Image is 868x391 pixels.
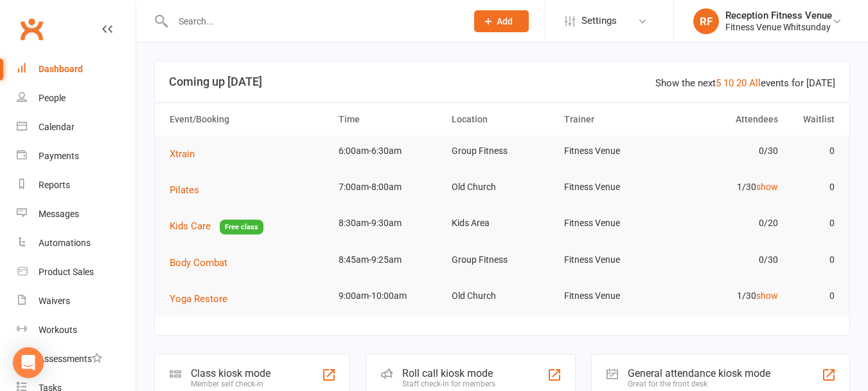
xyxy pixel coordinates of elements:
td: 6:00am-6:30am [333,136,446,166]
td: Fitness Venue [558,245,671,275]
a: Dashboard [17,55,136,84]
td: 0 [784,208,840,238]
span: Body Combat [170,257,227,269]
div: Waivers [39,296,70,306]
div: Class kiosk mode [191,367,270,379]
a: Messages [17,200,136,229]
td: 0/30 [671,136,784,166]
div: Fitness Venue Whitsunday [725,21,832,33]
th: Event/Booking [164,103,333,136]
a: All [749,77,761,89]
td: Kids Area [446,208,559,238]
h3: Coming up [DATE] [169,75,835,88]
a: Product Sales [17,258,136,287]
span: Xtrain [170,148,195,160]
a: Workouts [17,316,136,345]
div: Roll call kiosk mode [402,367,495,379]
td: 1/30 [671,281,784,311]
span: Free class [220,220,263,234]
div: Calendar [39,122,75,132]
td: 7:00am-8:00am [333,172,446,202]
td: Fitness Venue [558,281,671,311]
a: 20 [736,77,747,89]
div: RF [693,8,719,34]
td: 0/30 [671,245,784,275]
div: Staff check-in for members [402,379,495,388]
div: Reception Fitness Venue [725,10,832,21]
td: Fitness Venue [558,208,671,238]
a: Waivers [17,287,136,316]
div: Product Sales [39,267,94,277]
span: Yoga Restore [170,293,227,305]
span: Add [497,16,513,26]
button: Pilates [170,182,208,198]
th: Trainer [558,103,671,136]
div: Member self check-in [191,379,270,388]
button: Xtrain [170,146,204,162]
td: 8:45am-9:25am [333,245,446,275]
div: Workouts [39,325,77,335]
div: Reports [39,180,70,190]
div: People [39,93,66,103]
button: Body Combat [170,255,236,271]
td: Old Church [446,172,559,202]
div: Great for the front desk [628,379,770,388]
a: Calendar [17,113,136,142]
th: Attendees [671,103,784,136]
td: 8:30am-9:30am [333,208,446,238]
span: Settings [581,6,617,35]
div: Automations [39,238,91,248]
th: Waitlist [784,103,840,136]
td: 0/20 [671,208,784,238]
div: Assessments [39,354,102,364]
td: 0 [784,245,840,275]
div: Messages [39,209,79,219]
a: Reports [17,171,136,200]
td: Old Church [446,281,559,311]
input: Search... [169,12,457,30]
a: People [17,84,136,113]
th: Time [333,103,446,136]
span: Kids Care [170,220,211,232]
span: Pilates [170,184,199,196]
td: Fitness Venue [558,172,671,202]
button: Kids CareFree class [170,218,263,234]
a: Automations [17,229,136,258]
div: Dashboard [39,64,83,74]
td: 0 [784,281,840,311]
button: Yoga Restore [170,291,236,307]
div: Payments [39,151,79,161]
td: 1/30 [671,172,784,202]
td: Group Fitness [446,136,559,166]
div: Open Intercom Messenger [13,347,44,378]
td: 0 [784,136,840,166]
a: show [756,182,778,192]
th: Location [446,103,559,136]
td: Group Fitness [446,245,559,275]
a: 5 [716,77,721,89]
a: Payments [17,142,136,171]
button: Add [474,10,529,32]
td: Fitness Venue [558,136,671,166]
a: show [756,291,778,301]
div: Show the next events for [DATE] [655,75,835,91]
a: Assessments [17,345,136,374]
td: 9:00am-10:00am [333,281,446,311]
a: 10 [723,77,734,89]
div: General attendance kiosk mode [628,367,770,379]
a: Clubworx [15,13,48,45]
td: 0 [784,172,840,202]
